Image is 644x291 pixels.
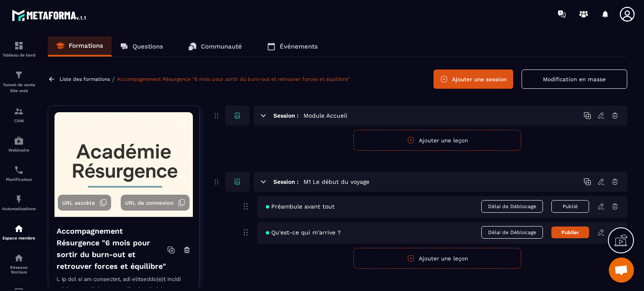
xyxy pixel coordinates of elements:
button: Modification en masse [522,70,627,89]
a: automationsautomationsWebinaire [2,129,36,159]
h6: Session : [273,178,299,185]
p: Réseaux Sociaux [2,265,36,274]
h6: Session : [273,112,299,119]
button: Ajouter une session [434,70,513,89]
a: Formations [48,36,112,57]
button: URL de connexion [121,195,190,211]
img: formation [14,106,24,116]
p: Communauté [201,43,242,50]
p: Espace membre [2,236,36,240]
span: Qu'est-ce qui m'arrive ? [266,229,341,236]
a: formationformationCRM [2,100,36,129]
img: automations [14,194,24,204]
a: schedulerschedulerPlanificateur [2,159,36,188]
p: Webinaire [2,148,36,152]
h4: Accompagnement Résurgence "6 mois pour sortir du burn-out et retrouver forces et équilibre" [57,225,167,272]
p: Automatisations [2,206,36,211]
p: Questions [132,43,163,50]
a: automationsautomationsEspace membre [2,217,36,247]
p: Planificateur [2,177,36,182]
span: Préambule avant tout [266,203,335,210]
button: Publié [551,200,589,213]
span: Délai de Déblocage [481,226,543,239]
img: background [55,112,193,217]
a: Événements [259,36,326,57]
a: automationsautomationsAutomatisations [2,188,36,217]
a: formationformationTableau de bord [2,34,36,64]
img: formation [14,41,24,51]
a: Accompagnement Résurgence "6 mois pour sortir du burn-out et retrouver forces et équilibre" [117,76,350,82]
a: Communauté [180,36,250,57]
span: URL de connexion [125,200,174,206]
span: Délai de Déblocage [481,200,543,213]
div: Ouvrir le chat [609,258,634,283]
p: CRM [2,118,36,123]
button: URL secrète [58,195,111,211]
a: Questions [112,36,171,57]
a: social-networksocial-networkRéseaux Sociaux [2,247,36,281]
p: Tableau de bord [2,53,36,57]
button: Ajouter une leçon [353,248,521,269]
a: formationformationTunnel de vente Site web [2,64,36,100]
a: Liste des formations [60,76,110,82]
h5: M1 Le début du voyage [304,178,369,186]
img: scheduler [14,165,24,175]
img: automations [14,136,24,146]
img: formation [14,70,24,80]
p: Tunnel de vente Site web [2,82,36,94]
button: Ajouter une leçon [353,130,521,151]
span: / [112,75,115,83]
img: logo [12,8,87,23]
h5: Module Accueil [304,111,347,120]
span: URL secrète [62,200,95,206]
img: social-network [14,253,24,263]
p: Événements [280,43,318,50]
img: automations [14,224,24,234]
button: Publier [551,227,589,238]
p: Formations [69,42,103,49]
